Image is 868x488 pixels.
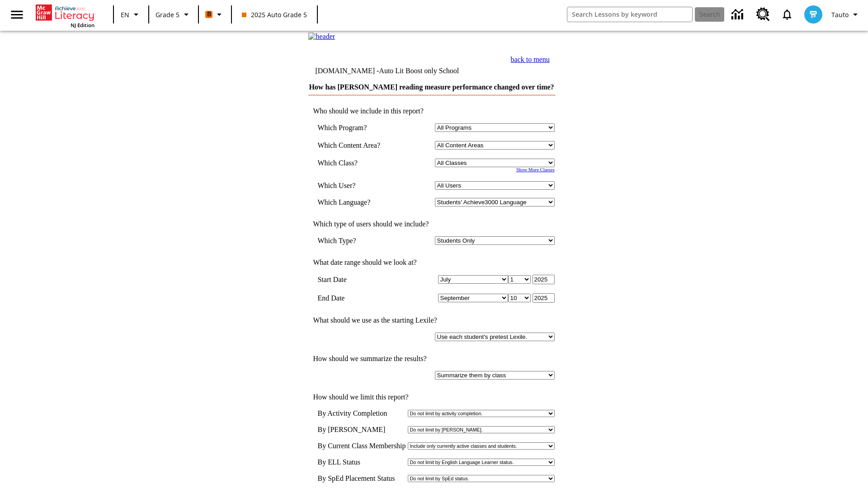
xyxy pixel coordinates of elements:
span: NJ Edition [71,22,94,28]
td: Which Language? [317,198,397,206]
td: What should we use as the starting Lexile? [308,316,554,324]
td: End Date [317,293,397,303]
button: Open side menu [4,1,30,28]
span: Grade 5 [156,10,179,19]
button: Language: EN, Select a language [117,6,146,23]
td: By ELL Status [317,458,406,466]
nobr: Auto Lit Boost only School [379,67,459,75]
a: How has [PERSON_NAME] reading measure performance changed over time? [309,83,554,91]
nobr: Which Content Area? [317,141,380,149]
a: Data Center [726,2,751,27]
a: back to menu [511,56,550,63]
td: By Activity Completion [317,409,406,418]
span: Tauto [831,10,849,19]
div: Home [36,3,94,28]
button: Select a new avatar [799,3,828,26]
td: Which Program? [317,123,397,132]
td: How should we summarize the results? [308,355,554,363]
span: B [207,9,211,20]
img: header [308,33,335,41]
img: avatar image [804,5,822,23]
a: Resource Center, Will open in new tab [751,2,775,27]
span: EN [121,10,129,19]
a: Show More Classes [516,167,555,172]
td: By SpEd Placement Status [317,474,406,483]
button: Grade: Grade 5, Select a grade [152,6,195,23]
td: Who should we include in this report? [308,107,554,115]
td: [DOMAIN_NAME] - [315,67,459,75]
td: By Current Class Membership [317,442,406,450]
td: Which User? [317,181,397,190]
td: Which Class? [317,159,397,167]
span: 2025 Auto Grade 5 [242,10,307,19]
td: Which Type? [317,236,397,245]
a: Notifications [775,3,799,26]
button: Profile/Settings [828,6,864,23]
td: How should we limit this report? [308,393,554,401]
td: What date range should we look at? [308,258,554,267]
td: By [PERSON_NAME] [317,426,406,434]
button: Boost Class color is orange. Change class color [202,6,228,23]
td: Start Date [317,275,397,284]
td: Which type of users should we include? [308,220,554,228]
input: search field [567,7,692,22]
